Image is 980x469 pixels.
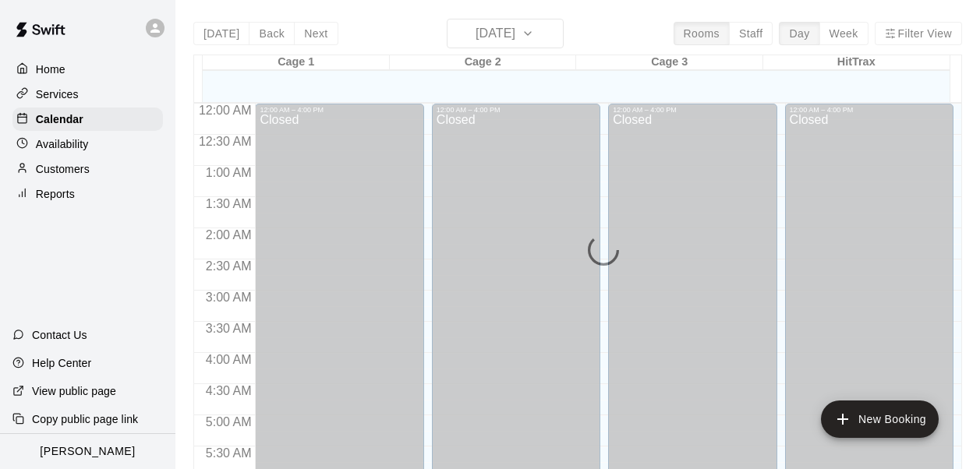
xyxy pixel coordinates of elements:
span: 5:00 AM [202,415,256,428]
span: 12:30 AM [195,135,256,148]
p: [PERSON_NAME] [40,443,135,460]
span: 12:00 AM [195,104,256,117]
p: Calendar [36,111,83,127]
a: Reports [12,182,163,206]
div: 12:00 AM – 4:00 PM [790,106,949,114]
div: 12:00 AM – 4:00 PM [437,106,596,114]
div: 12:00 AM – 4:00 PM [613,106,772,114]
p: Reports [36,186,75,202]
div: 12:00 AM – 4:00 PM [260,106,419,114]
p: Services [36,86,79,102]
p: View public page [32,383,116,399]
span: 2:30 AM [202,259,256,273]
a: Availability [12,132,163,156]
span: 2:00 AM [202,228,256,242]
span: 1:30 AM [202,197,256,210]
span: 1:00 AM [202,166,256,179]
p: Copy public page link [32,411,138,427]
p: Customers [36,161,90,177]
button: add [821,400,939,438]
p: Help Center [32,355,91,371]
a: Home [12,58,163,81]
a: Customers [12,157,163,181]
div: Cage 3 [576,55,763,70]
div: Cage 2 [390,55,577,70]
span: 5:30 AM [202,446,256,460]
a: Calendar [12,108,163,131]
div: Cage 1 [203,55,390,70]
span: 4:30 AM [202,384,256,397]
p: Contact Us [32,327,87,343]
a: Services [12,83,163,106]
div: HitTrax [763,55,950,70]
p: Home [36,62,65,77]
span: 4:00 AM [202,353,256,366]
p: Availability [36,136,89,152]
span: 3:30 AM [202,322,256,335]
span: 3:00 AM [202,291,256,304]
